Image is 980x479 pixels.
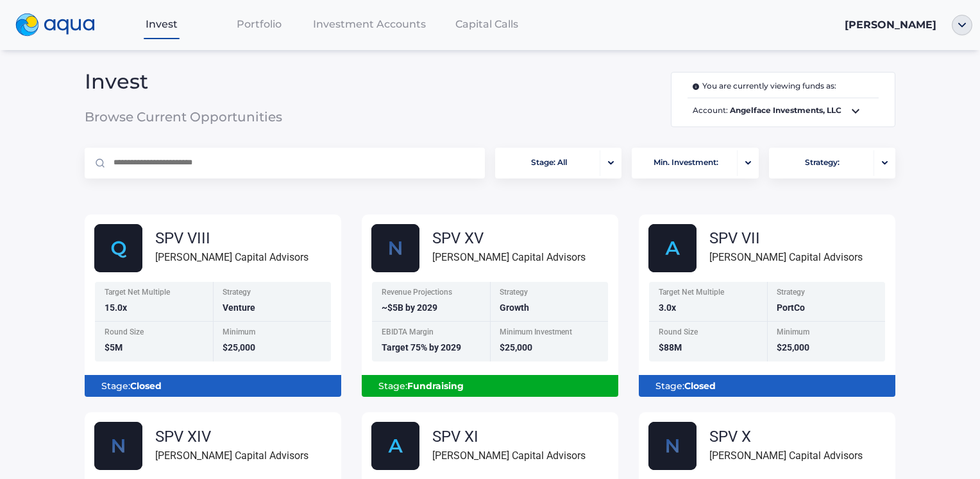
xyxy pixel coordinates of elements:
[94,422,142,470] img: Nscale_fund_card_1.svg
[432,448,586,464] div: [PERSON_NAME] Capital Advisors
[659,302,676,313] span: 3.0x
[654,150,718,175] span: Min. Investment:
[210,11,308,37] a: Portfolio
[8,10,113,40] a: logo
[632,148,758,179] button: Min. Investment:portfolio-arrow
[95,375,331,397] div: Stage:
[659,328,759,339] div: Round Size
[709,231,863,246] div: SPV VII
[709,429,863,444] div: SPV X
[155,249,308,265] div: [PERSON_NAME] Capital Advisors
[882,161,888,165] img: portfolio-arrow
[777,328,877,339] div: Minimum
[85,75,355,88] span: Invest
[432,231,586,246] div: SPV XV
[432,249,586,265] div: [PERSON_NAME] Capital Advisors
[495,148,621,179] button: Stage: Allportfolio-arrow
[709,448,863,464] div: [PERSON_NAME] Capital Advisors
[952,15,972,35] img: ellipse
[407,380,464,392] b: Fundraising
[608,161,614,165] img: portfolio-arrow
[709,249,863,265] div: [PERSON_NAME] Capital Advisors
[371,224,419,272] img: Nscale_fund_card.svg
[745,161,751,165] img: portfolio-arrow
[105,288,205,299] div: Target Net Multiple
[777,302,805,313] span: PortCo
[146,18,178,30] span: Invest
[223,288,323,299] div: Strategy
[648,422,697,470] img: Nscale_fund_card.svg
[659,288,759,299] div: Target Net Multiple
[769,148,895,179] button: Strategy:portfolio-arrow
[155,231,308,246] div: SPV VIII
[382,342,461,353] span: Target 75% by 2029
[223,328,323,339] div: Minimum
[237,18,282,30] span: Portfolio
[113,11,210,37] a: Invest
[308,11,431,37] a: Investment Accounts
[130,380,162,392] b: Closed
[648,224,697,272] img: AlphaFund.svg
[105,328,205,339] div: Round Size
[693,80,836,92] span: You are currently viewing funds as:
[500,328,600,339] div: Minimum Investment
[455,18,518,30] span: Capital Calls
[105,342,122,353] span: $5M
[688,103,879,119] span: Account:
[845,19,936,31] span: [PERSON_NAME]
[94,224,142,272] img: Group_48614.svg
[649,375,885,397] div: Stage:
[431,11,543,37] a: Capital Calls
[777,342,809,353] span: $25,000
[432,429,586,444] div: SPV XI
[500,288,600,299] div: Strategy
[372,375,608,397] div: Stage:
[693,83,702,90] img: i.svg
[96,159,105,168] img: Magnifier
[531,150,567,175] span: Stage: All
[805,150,840,175] span: Strategy:
[15,13,95,37] img: logo
[85,110,355,123] span: Browse Current Opportunities
[313,18,426,30] span: Investment Accounts
[371,422,419,470] img: AlphaFund.svg
[382,328,482,339] div: EBIDTA Margin
[155,429,308,444] div: SPV XIV
[730,105,841,115] b: Angelface Investments, LLC
[105,302,127,313] span: 15.0x
[223,342,255,353] span: $25,000
[777,288,877,299] div: Strategy
[382,302,437,313] span: ~$5B by 2029
[155,448,308,464] div: [PERSON_NAME] Capital Advisors
[684,380,716,392] b: Closed
[223,302,255,313] span: Venture
[659,342,682,353] span: $88M
[500,302,529,313] span: Growth
[382,288,482,299] div: Revenue Projections
[500,342,532,353] span: $25,000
